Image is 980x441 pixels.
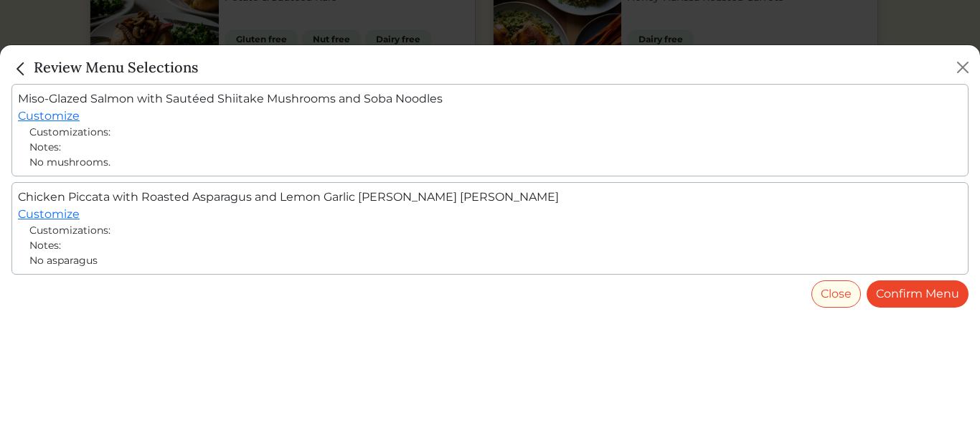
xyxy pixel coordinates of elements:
[29,223,951,268] div: Customizations: Notes:
[29,125,951,170] div: Customizations: Notes:
[867,280,969,308] a: Confirm Menu
[811,280,861,308] button: Close
[11,58,34,76] a: Close
[29,253,951,268] div: No asparagus
[11,57,198,78] h5: Review Menu Selections
[11,60,30,78] img: back_caret-0738dc900bf9763b5e5a40894073b948e17d9601fd527fca9689b06ce300169f.svg
[18,207,80,221] a: Customize
[11,182,969,275] div: Chicken Piccata with Roasted Asparagus and Lemon Garlic [PERSON_NAME] [PERSON_NAME]
[29,155,951,170] div: No mushrooms.
[951,56,974,79] button: Close
[11,84,969,176] div: Miso-Glazed Salmon with Sautéed Shiitake Mushrooms and Soba Noodles
[18,109,80,123] a: Customize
